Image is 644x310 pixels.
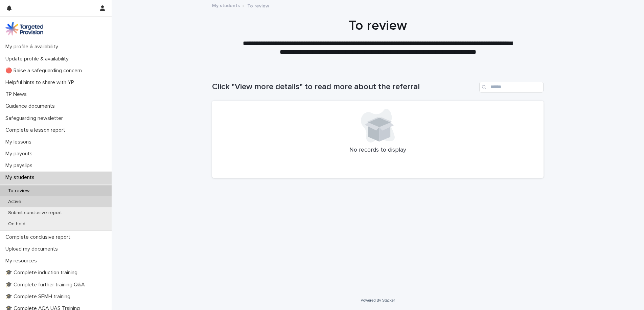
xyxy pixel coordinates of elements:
[3,282,90,288] p: 🎓 Complete further training Q&A
[220,147,535,154] p: No records to display
[3,210,67,216] p: Submit conclusive report
[361,298,395,302] a: Powered By Stacker
[3,246,63,252] p: Upload my documents
[3,151,38,157] p: My payouts
[3,258,42,264] p: My resources
[5,22,43,35] img: M5nRWzHhSzIhMunXDL62
[3,79,79,86] p: Helpful hints to share with YP
[3,221,31,227] p: On hold
[212,1,240,9] a: My students
[3,174,40,181] p: My students
[3,103,60,109] p: Guidance documents
[212,82,477,92] h1: Click "View more details" to read more about the referral
[3,269,83,276] p: 🎓 Complete induction training
[3,293,76,300] p: 🎓 Complete SEMH training
[3,56,74,62] p: Update profile & availability
[247,2,269,9] p: To review
[3,188,35,194] p: To review
[3,234,76,240] p: Complete conclusive report
[3,91,32,98] p: TP News
[479,82,544,93] input: Search
[3,127,71,133] p: Complete a lesson report
[3,162,38,169] p: My payslips
[3,115,68,122] p: Safeguarding newsletter
[3,199,27,205] p: Active
[3,139,37,145] p: My lessons
[212,18,544,34] h1: To review
[3,44,64,50] p: My profile & availability
[3,68,87,74] p: 🔴 Raise a safeguarding concern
